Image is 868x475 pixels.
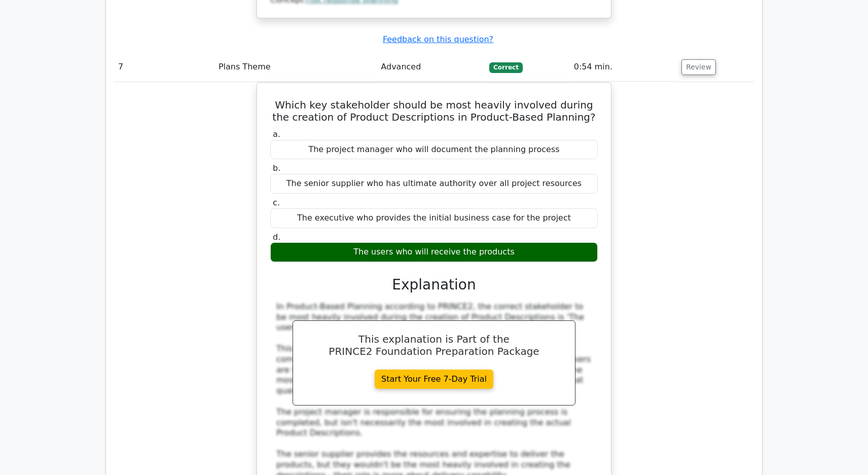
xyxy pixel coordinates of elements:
[270,242,598,262] div: The users who will receive the products
[270,174,598,194] div: The senior supplier who has ultimate authority over all project resources
[681,59,716,75] button: Review
[269,99,599,123] h5: Which key stakeholder should be most heavily involved during the creation of Product Descriptions...
[383,34,493,44] a: Feedback on this question?
[214,53,377,82] td: Plans Theme
[570,53,677,82] td: 0:54 min.
[273,163,280,173] span: b.
[114,53,214,82] td: 7
[375,370,493,389] a: Start Your Free 7-Day Trial
[270,140,598,160] div: The project manager who will document the planning process
[489,62,522,72] span: Correct
[270,208,598,228] div: The executive who provides the initial business case for the project
[273,232,280,242] span: d.
[273,198,280,207] span: c.
[276,276,592,294] h3: Explanation
[273,129,280,139] span: a.
[377,53,485,82] td: Advanced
